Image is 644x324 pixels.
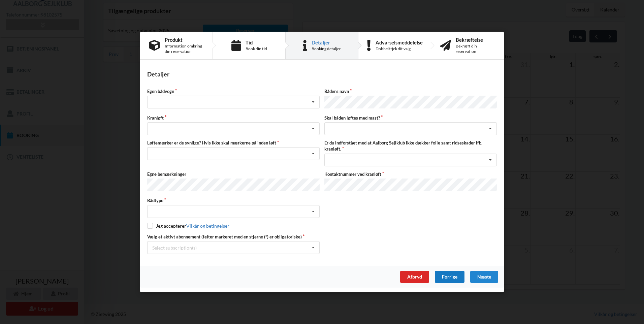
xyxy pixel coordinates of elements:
[147,171,320,177] label: Egne bemærkninger
[400,271,429,283] div: Afbryd
[147,140,320,146] label: Løftemærker er de synlige? Hvis ikke skal mærkerne på inden løft
[186,223,229,228] a: Vilkår og betingelser
[435,271,464,283] div: Forrige
[165,43,204,54] div: Information omkring din reservation
[324,140,497,152] label: Er du indforstået med at Aalborg Sejlklub ikke dækker folie samt ridseskader ifb. kranløft.
[470,271,498,283] div: Næste
[456,43,495,54] div: Bekræft din reservation
[246,46,267,52] div: Book din tid
[147,234,320,240] label: Vælg et aktivt abonnement (felter markeret med en stjerne (*) er obligatoriske)
[152,245,197,251] div: Select subscription(s)
[312,40,341,45] div: Detaljer
[324,88,497,94] label: Bådens navn
[147,88,320,94] label: Egen bådvogn
[324,171,497,177] label: Kontaktnummer ved kranløft
[312,46,341,52] div: Booking detaljer
[376,46,423,52] div: Dobbelttjek dit valg
[147,197,320,203] label: Bådtype
[165,37,204,42] div: Produkt
[456,37,495,42] div: Bekræftelse
[147,223,229,228] label: Jeg accepterer
[147,70,497,78] div: Detaljer
[246,40,267,45] div: Tid
[376,40,423,45] div: Advarselsmeddelelse
[147,115,320,121] label: Kranløft
[324,115,497,121] label: Skal båden løftes med mast?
